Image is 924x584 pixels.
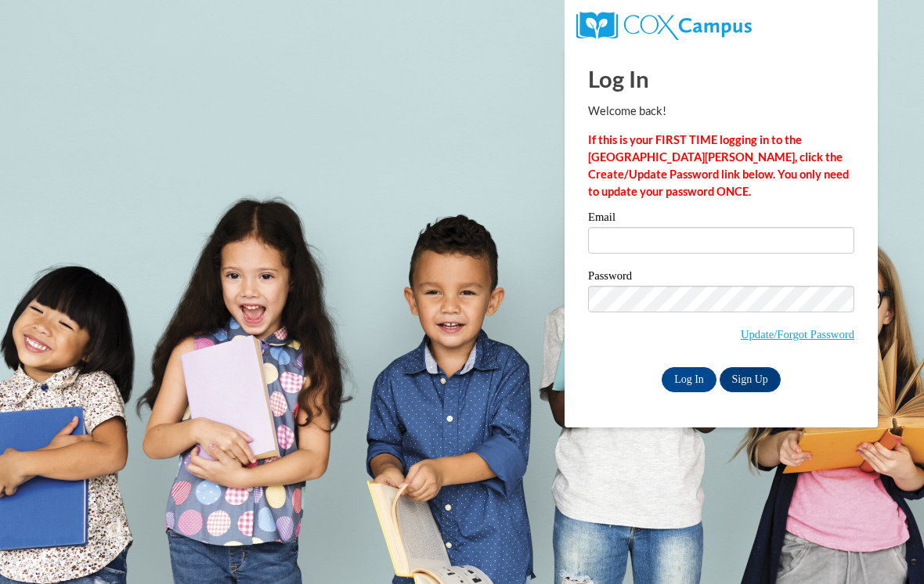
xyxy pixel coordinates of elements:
[588,133,849,198] strong: If this is your FIRST TIME logging in to the [GEOGRAPHIC_DATA][PERSON_NAME], click the Create/Upd...
[720,367,781,392] a: Sign Up
[588,103,854,120] p: Welcome back!
[741,328,854,341] a: Update/Forgot Password
[588,270,854,286] label: Password
[662,367,716,392] input: Log In
[588,63,854,95] h1: Log In
[576,12,752,40] img: COX Campus
[588,211,854,227] label: Email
